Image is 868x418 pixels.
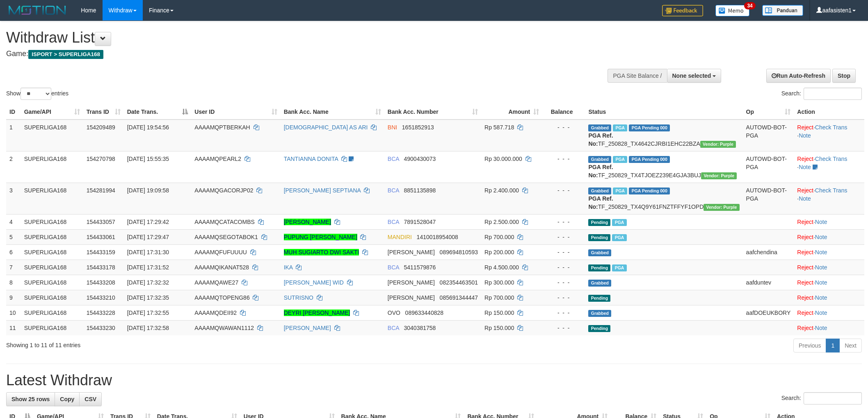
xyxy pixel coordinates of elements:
[815,187,847,194] a: Check Trans
[588,219,610,226] span: Pending
[815,325,827,331] a: Note
[28,50,103,59] span: ISPORT > SUPERLIGA168
[87,310,115,316] span: 154433228
[815,279,827,286] a: Note
[585,104,742,120] th: Status
[743,151,794,183] td: AUTOWD-BOT-PGA
[21,320,83,335] td: SUPERLIGA168
[743,305,794,320] td: aafDOEUKBORY
[440,279,478,286] span: Copy 082354463501 to clipboard
[6,88,69,100] label: Show entries
[612,219,626,226] span: Marked by aafsoycanthlai
[608,69,667,83] div: PGA Site Balance /
[484,325,514,331] span: Rp 150.000
[815,264,827,271] a: Note
[284,264,293,271] a: IKA
[6,275,21,290] td: 8
[744,2,755,9] span: 34
[762,5,803,16] img: panduan.png
[766,69,831,83] a: Run Auto-Refresh
[127,294,169,301] span: [DATE] 17:32:35
[588,188,611,194] span: Grabbed
[87,187,115,194] span: 154281994
[704,204,739,211] span: Vendor URL: https://trx4.1velocity.biz
[743,120,794,151] td: AUTOWD-BOT-PGA
[440,294,478,301] span: Copy 085691344447 to clipboard
[21,214,83,229] td: SUPERLIGA168
[124,104,192,120] th: Date Trans.: activate to sort column descending
[797,124,813,131] a: Reject
[546,155,582,163] div: - - -
[546,218,582,226] div: - - -
[284,279,344,286] a: [PERSON_NAME] WID
[546,294,582,302] div: - - -
[127,325,169,331] span: [DATE] 17:32:58
[79,392,102,406] a: CSV
[815,219,827,225] a: Note
[87,249,115,255] span: 154433159
[613,156,627,163] span: Marked by aafmaleo
[127,264,169,271] span: [DATE] 17:31:52
[11,396,50,402] span: Show 25 rows
[484,264,519,271] span: Rp 4.500.000
[799,132,811,139] a: Note
[797,325,813,331] a: Reject
[6,229,21,244] td: 5
[794,290,864,305] td: ·
[484,187,519,194] span: Rp 2.400.000
[6,151,21,183] td: 2
[743,104,794,120] th: Op: activate to sort column ascending
[6,104,21,120] th: ID
[629,124,670,131] span: PGA Pending
[588,132,613,147] b: PGA Ref. No:
[388,264,399,271] span: BCA
[87,294,115,301] span: 154433210
[6,29,571,46] h1: Withdraw List
[794,214,864,229] td: ·
[804,392,862,404] input: Search:
[542,104,585,120] th: Balance
[588,124,611,131] span: Grabbed
[405,310,443,316] span: Copy 089633440828 to clipboard
[484,219,519,225] span: Rp 2.500.000
[799,195,811,202] a: Note
[799,164,811,170] a: Note
[797,279,813,286] a: Reject
[284,249,359,255] a: MUH SUGIARTO DWI SAKTI
[546,123,582,131] div: - - -
[797,294,813,301] a: Reject
[21,244,83,260] td: SUPERLIGA168
[6,305,21,320] td: 10
[21,260,83,275] td: SUPERLIGA168
[404,325,436,331] span: Copy 3040381758 to clipboard
[715,5,750,16] img: Button%20Memo.svg
[194,310,237,316] span: AAAAMQDEII92
[55,392,80,406] a: Copy
[797,264,813,271] a: Reject
[194,325,254,331] span: AAAAMQWAWAN1112
[588,156,611,163] span: Grabbed
[384,104,481,120] th: Bank Acc. Number: activate to sort column ascending
[6,372,862,389] h1: Latest Withdraw
[191,104,280,120] th: User ID: activate to sort column ascending
[588,195,613,210] b: PGA Ref. No:
[585,120,742,151] td: TF_250828_TX4642CJRBI1EHC22BZA
[21,120,83,151] td: SUPERLIGA168
[127,249,169,255] span: [DATE] 17:31:30
[388,294,435,301] span: [PERSON_NAME]
[87,219,115,225] span: 154433057
[6,4,69,16] img: MOTION_logo.png
[194,279,238,286] span: AAAAMQAWE27
[484,156,522,162] span: Rp 30.000.000
[6,392,55,406] a: Show 25 rows
[546,233,582,241] div: - - -
[839,339,862,352] a: Next
[404,219,436,225] span: Copy 7891528047 to clipboard
[815,294,827,301] a: Note
[388,124,397,131] span: BNI
[815,156,847,162] a: Check Trans
[21,183,83,214] td: SUPERLIGA168
[484,234,514,240] span: Rp 700.000
[546,248,582,256] div: - - -
[404,187,436,194] span: Copy 8851135898 to clipboard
